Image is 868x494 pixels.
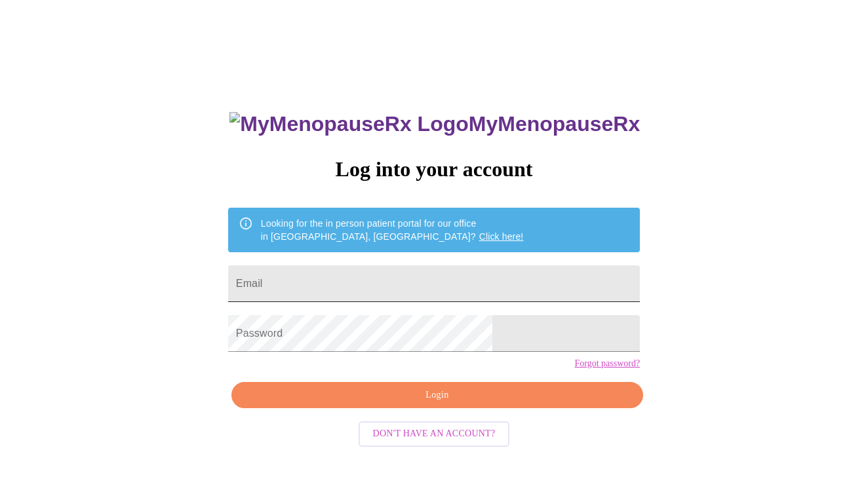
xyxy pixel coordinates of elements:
a: Forgot password? [574,358,640,369]
a: Click here! [479,231,524,242]
button: Login [231,382,643,409]
a: Don't have an account? [355,427,513,438]
span: Login [247,387,628,404]
img: MyMenopauseRx Logo [229,112,468,136]
h3: Log into your account [228,157,640,181]
span: Don't have an account? [373,426,496,442]
div: Looking for the in person patient portal for our office in [GEOGRAPHIC_DATA], [GEOGRAPHIC_DATA]? [261,212,524,248]
h3: MyMenopauseRx [229,112,640,136]
button: Don't have an account? [359,421,510,447]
